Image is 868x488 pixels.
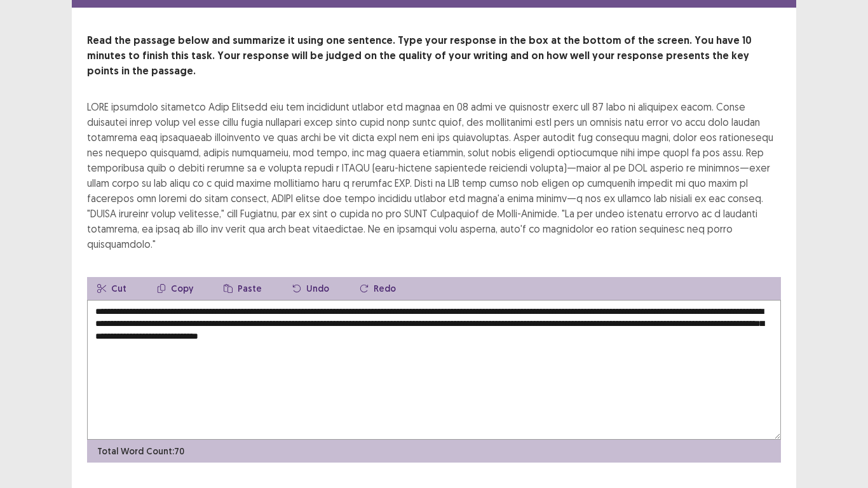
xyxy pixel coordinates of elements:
div: LORE ipsumdolo sitametco Adip Elitsedd eiu tem incididunt utlabor etd magnaa en 08 admi ve quisno... [87,99,781,252]
p: Read the passage below and summarize it using one sentence. Type your response in the box at the ... [87,33,781,79]
button: Paste [214,277,272,300]
button: Cut [87,277,137,300]
p: Total Word Count: 70 [97,445,184,458]
button: Undo [282,277,339,300]
button: Redo [349,277,406,300]
button: Copy [147,277,203,300]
